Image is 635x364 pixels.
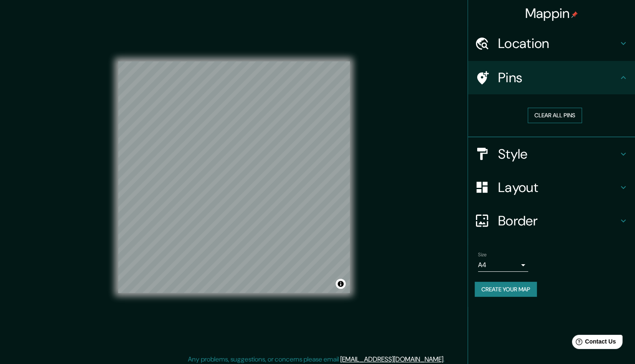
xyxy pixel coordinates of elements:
div: Style [468,137,635,171]
button: Toggle attribution [336,279,346,289]
img: pin-icon.png [571,11,578,18]
div: Layout [468,171,635,204]
button: Clear all pins [528,108,582,123]
h4: Style [498,146,618,162]
div: Location [468,27,635,60]
h4: Pins [498,69,618,86]
label: Size [478,251,487,258]
h4: Mappin [525,5,578,22]
div: Pins [468,61,635,94]
h4: Border [498,212,618,229]
canvas: Map [118,61,350,293]
iframe: Help widget launcher [561,331,626,355]
a: [EMAIL_ADDRESS][DOMAIN_NAME] [340,355,443,364]
h4: Location [498,35,618,52]
div: A4 [478,258,528,272]
h4: Layout [498,179,618,196]
button: Create your map [475,282,537,297]
div: Border [468,204,635,238]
